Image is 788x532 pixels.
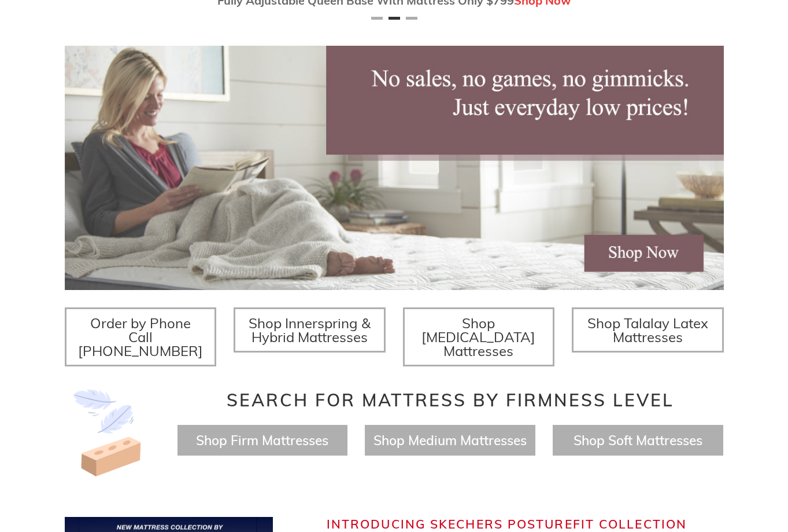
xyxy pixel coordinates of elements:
span: Shop [MEDICAL_DATA] Mattresses [421,314,535,359]
a: Shop Medium Mattresses [373,432,527,449]
a: Shop Innerspring & Hybrid Mattresses [234,307,386,353]
a: Shop [MEDICAL_DATA] Mattresses [403,307,555,366]
button: Page 1 [371,17,383,20]
span: Search for Mattress by Firmness Level [227,389,674,411]
span: Shop Innerspring & Hybrid Mattresses [249,314,371,346]
a: Shop Talalay Latex Mattresses [572,307,724,353]
a: Shop Firm Mattresses [196,432,328,449]
button: Page 2 [389,17,400,20]
span: Shop Talalay Latex Mattresses [587,314,708,346]
img: Image-of-brick- and-feather-representing-firm-and-soft-feel [65,390,151,476]
a: Shop Soft Mattresses [574,432,702,449]
span: Order by Phone Call [PHONE_NUMBER] [78,314,203,359]
a: Order by Phone Call [PHONE_NUMBER] [65,307,217,366]
img: herobannermay2022-1652879215306_1200x.jpg [65,46,724,290]
span: Introducing Skechers Posturefit Collection [327,516,687,531]
button: Page 3 [406,17,417,20]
